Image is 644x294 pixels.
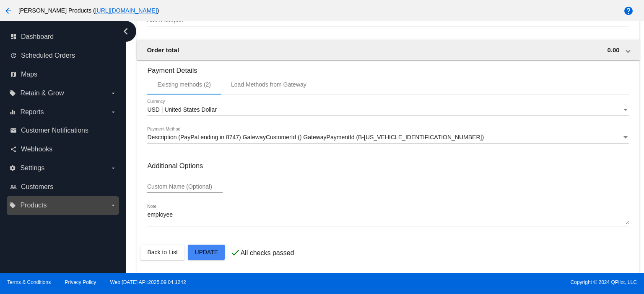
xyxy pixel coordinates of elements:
span: Products [20,202,47,209]
i: share [10,146,17,153]
a: dashboard Dashboard [10,30,117,43]
i: equalizer [9,109,16,115]
span: Settings [20,164,44,172]
p: All checks passed [240,249,294,257]
mat-icon: help [623,6,634,16]
i: email [10,127,17,134]
span: Retain & Grow [20,89,64,97]
mat-select: Payment Method [147,134,629,141]
mat-select: Currency [147,107,629,113]
div: Load Methods from Gateway [231,81,306,88]
span: Customer Notifications [21,127,88,134]
button: Back to List [140,245,184,260]
div: Existing methods (2) [157,81,211,88]
i: arrow_drop_down [110,202,117,209]
span: USD | United States Dollar [147,106,216,113]
i: people_outline [10,184,17,190]
span: Back to List [147,249,177,256]
span: Customers [21,183,53,191]
mat-expansion-panel-header: Order total 0.00 [137,40,639,60]
a: email Customer Notifications [10,124,117,137]
a: Privacy Policy [65,279,96,285]
a: Terms & Conditions [7,279,51,285]
i: settings [9,165,16,171]
i: local_offer [9,90,16,97]
i: dashboard [10,33,17,40]
button: Update [188,245,225,260]
span: Reports [20,108,44,116]
span: Update [195,249,218,256]
i: update [10,52,17,59]
a: people_outline Customers [10,180,117,194]
span: Dashboard [21,33,54,41]
mat-icon: check [230,248,240,258]
i: map [10,71,17,78]
a: update Scheduled Orders [10,49,117,62]
a: Web:[DATE] API:2025.09.04.1242 [110,279,186,285]
span: Webhooks [21,146,52,153]
i: arrow_drop_down [110,90,117,97]
span: Maps [21,71,37,78]
span: Copyright © 2024 QPilot, LLC [329,279,637,285]
a: share Webhooks [10,143,117,156]
h3: Payment Details [147,60,629,74]
i: local_offer [9,202,16,209]
a: map Maps [10,68,117,81]
i: chevron_left [119,25,132,38]
span: [PERSON_NAME] Products ( ) [18,7,159,14]
mat-icon: arrow_back [3,6,13,16]
i: arrow_drop_down [110,165,117,171]
span: Scheduled Orders [21,52,75,59]
h3: Additional Options [147,162,629,170]
span: 0.00 [607,46,619,54]
i: arrow_drop_down [110,109,117,115]
span: Description (PayPal ending in 8747) GatewayCustomerId () GatewayPaymentId (B-[US_VEHICLE_IDENTIFI... [147,134,484,141]
input: Custom Name (Optional) [147,184,223,190]
a: [URL][DOMAIN_NAME] [95,7,157,14]
span: Order total [147,46,179,54]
